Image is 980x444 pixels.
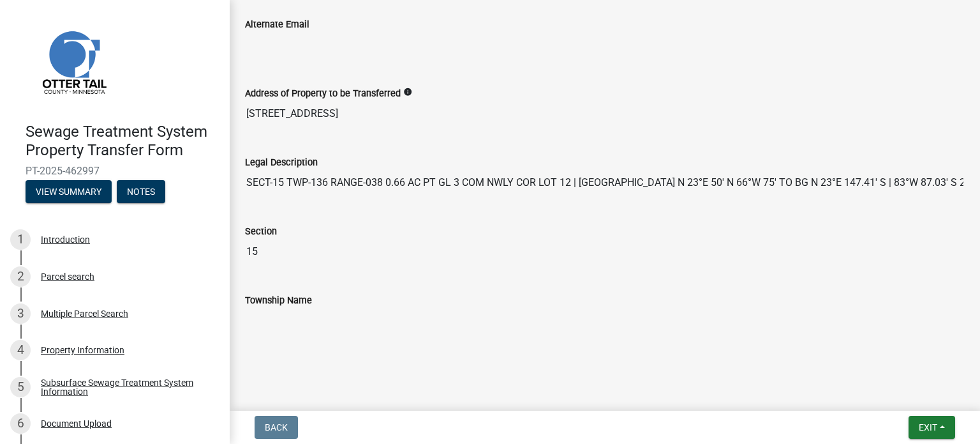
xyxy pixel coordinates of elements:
[10,377,31,397] div: 5
[10,413,31,434] div: 6
[26,180,112,203] button: View Summary
[117,180,165,203] button: Notes
[10,303,31,324] div: 3
[41,309,128,318] div: Multiple Parcel Search
[245,158,318,167] label: Legal Description
[245,20,309,29] label: Alternate Email
[10,340,31,360] div: 4
[41,378,209,396] div: Subsurface Sewage Treatment System Information
[41,272,94,281] div: Parcel search
[245,89,401,98] label: Address of Property to be Transferred
[26,13,121,109] img: Otter Tail County, Minnesota
[41,235,90,244] div: Introduction
[919,422,937,433] span: Exit
[26,187,112,197] wm-modal-confirm: Summary
[117,187,165,197] wm-modal-confirm: Notes
[10,266,31,287] div: 2
[255,416,298,439] button: Back
[41,419,112,428] div: Document Upload
[26,123,219,160] h4: Sewage Treatment System Property Transfer Form
[41,346,124,355] div: Property Information
[909,416,955,439] button: Exit
[26,165,204,177] span: PT-2025-462997
[265,422,288,433] span: Back
[10,229,31,250] div: 1
[245,296,312,305] label: Township Name
[245,227,277,236] label: Section
[403,88,412,96] i: info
